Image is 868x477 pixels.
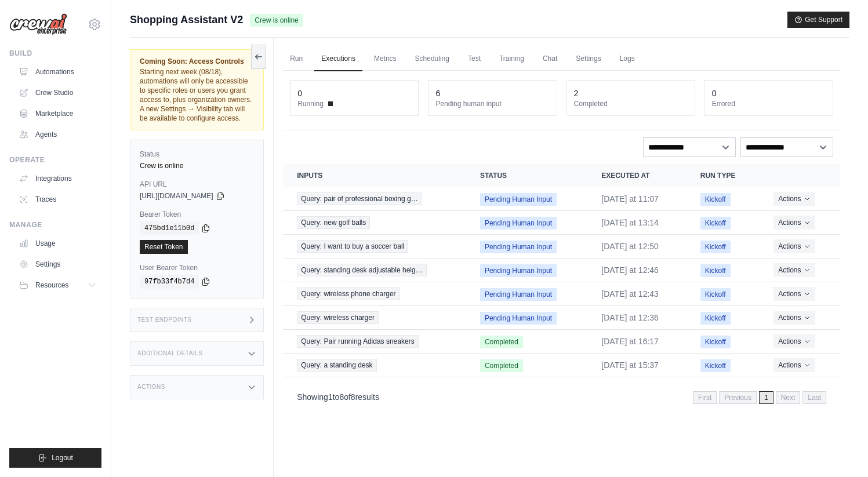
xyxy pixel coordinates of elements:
a: View execution details for Query [297,216,452,229]
span: 8 [351,392,355,402]
div: 6 [435,88,440,99]
span: Query: standing desk adjustable heig… [297,264,426,276]
span: Completed [480,359,523,372]
time: August 13, 2025 at 12:50 EDT [601,242,659,251]
span: Pending Human Input [480,288,557,301]
span: Pending Human Input [480,241,557,253]
button: Actions for execution [773,192,815,206]
time: August 12, 2025 at 16:17 EDT [601,337,659,346]
a: Run [283,47,310,71]
th: Run Type [687,164,760,187]
span: Kickoff [700,217,731,230]
span: 1 [328,392,333,402]
button: Actions for execution [773,287,815,301]
span: Previous [719,391,757,404]
span: Shopping Assistant V2 [130,12,243,28]
section: Crew executions table [283,164,840,412]
a: View execution details for Query [297,359,452,372]
span: [URL][DOMAIN_NAME] [140,191,213,201]
button: Get Support [787,12,849,28]
a: Usage [14,234,101,253]
span: Query: new golf balls [297,216,370,229]
span: Kickoff [700,288,731,301]
span: Coming Soon: Access Controls [140,57,254,66]
span: Pending Human Input [480,217,557,230]
a: Settings [14,255,101,274]
time: August 13, 2025 at 13:14 EDT [601,218,659,227]
time: August 13, 2025 at 12:36 EDT [601,313,659,322]
th: Inputs [283,164,466,187]
a: Training [492,47,531,71]
button: Actions for execution [773,311,815,325]
span: Next [776,391,801,404]
span: Pending Human Input [480,312,557,325]
a: Crew Studio [14,83,101,102]
span: 1 [759,391,773,404]
h3: Additional Details [137,350,202,357]
span: Completed [480,336,523,348]
time: August 13, 2025 at 12:43 EDT [601,289,659,298]
a: View execution details for Query [297,335,452,348]
span: First [693,391,717,404]
a: View execution details for Query [297,311,452,324]
button: Actions for execution [773,263,815,277]
span: Kickoff [700,336,731,348]
h3: Actions [137,384,165,391]
div: 2 [574,88,579,99]
a: Traces [14,190,101,209]
a: Test [461,47,488,71]
a: View execution details for Query [297,264,452,276]
button: Actions for execution [773,216,815,230]
dt: Errored [712,99,826,108]
span: Query: a standing desk [297,359,376,372]
a: Scheduling [408,47,456,71]
h3: Test Endpoints [137,316,192,323]
th: Executed at [587,164,686,187]
span: Starting next week (08/18), automations will only be accessible to specific roles or users you gr... [140,68,252,122]
a: Chat [536,47,564,71]
button: Actions for execution [773,239,815,253]
span: Running [297,99,324,108]
dt: Pending human input [435,99,549,108]
code: 475bd1e11b0d [140,221,199,235]
a: Marketplace [14,104,101,123]
div: Crew is online [140,161,254,170]
span: Query: wireless charger [297,311,379,324]
button: Actions for execution [773,334,815,348]
a: View execution details for Query [297,240,452,253]
span: Pending Human Input [480,193,557,206]
nav: Pagination [283,382,840,412]
label: Status [140,150,254,159]
span: Resources [35,281,68,290]
button: Resources [14,276,101,294]
div: Manage [9,220,101,230]
th: Status [466,164,587,187]
span: Logout [52,453,73,463]
div: Build [9,49,101,58]
a: Agents [14,125,101,144]
span: Pending Human Input [480,264,557,277]
a: View execution details for Query [297,192,452,205]
label: User Bearer Token [140,263,254,272]
div: Operate [9,155,101,165]
span: Query: I want to buy a soccer ball [297,240,408,253]
span: Kickoff [700,241,731,253]
nav: Pagination [693,391,826,404]
a: Logs [613,47,642,71]
p: Showing to of results [297,391,379,403]
a: Metrics [367,47,404,71]
span: Kickoff [700,312,731,325]
div: 0 [297,88,302,99]
dt: Completed [574,99,688,108]
a: View execution details for Query [297,287,452,300]
span: Kickoff [700,193,731,206]
span: Crew is online [250,14,303,27]
a: Automations [14,63,101,81]
button: Actions for execution [773,358,815,372]
div: 0 [712,88,717,99]
a: Executions [314,47,362,71]
span: Query: pair of professional boxing g… [297,192,422,205]
span: 8 [339,392,344,402]
span: Kickoff [700,359,731,372]
button: Logout [9,448,101,468]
